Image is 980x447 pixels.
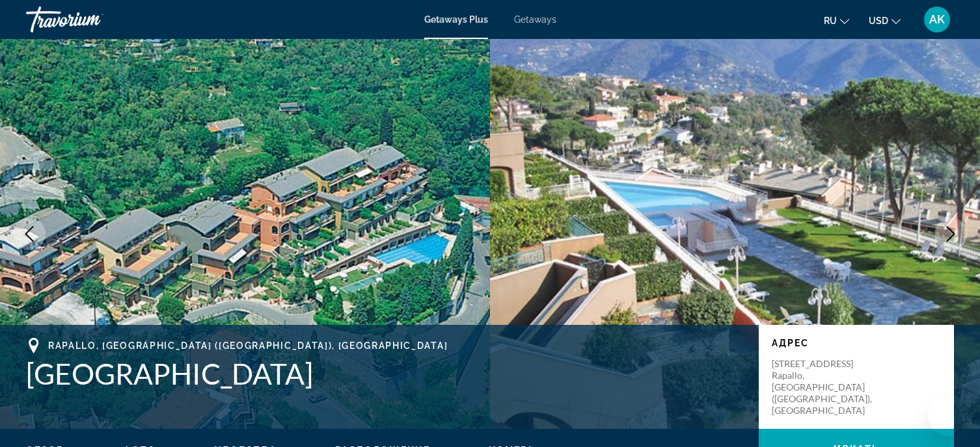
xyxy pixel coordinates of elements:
[869,11,901,30] button: Change currency
[13,218,46,250] button: Previous image
[772,338,941,348] p: Адрес
[424,14,488,25] a: Getaways Plus
[48,340,448,351] span: Rapallo, [GEOGRAPHIC_DATA] ([GEOGRAPHIC_DATA]), [GEOGRAPHIC_DATA]
[824,11,849,30] button: Change language
[928,395,970,437] iframe: Кнопка запуска окна обмена сообщениями
[772,358,876,416] p: [STREET_ADDRESS] Rapallo, [GEOGRAPHIC_DATA] ([GEOGRAPHIC_DATA]), [GEOGRAPHIC_DATA]
[869,16,888,26] span: USD
[920,6,954,33] button: User Menu
[934,218,967,250] button: Next image
[26,357,746,390] h1: [GEOGRAPHIC_DATA]
[929,13,945,26] span: AK
[824,16,837,26] span: ru
[514,14,556,25] a: Getaways
[26,3,156,36] a: Travorium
